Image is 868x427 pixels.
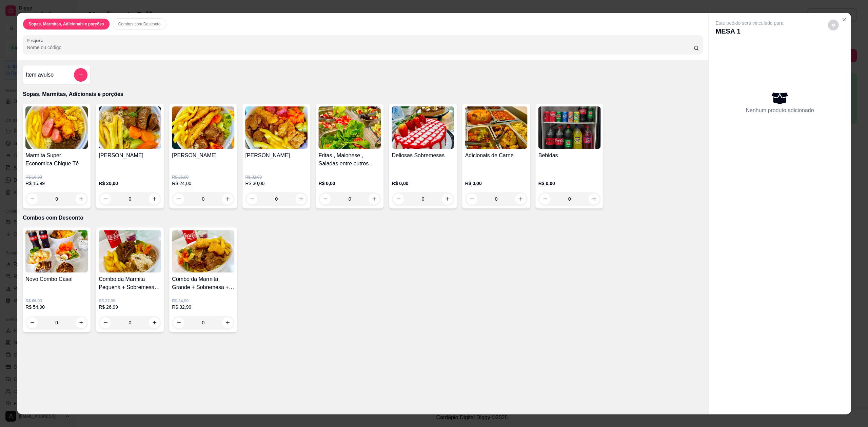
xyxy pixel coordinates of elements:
p: Nenhum produto adicionado [746,106,814,115]
img: product-image [465,106,527,149]
h4: Combo da Marmita Pequena + Sobremesa + Refri Lata [99,275,161,291]
label: Pesquisa [27,38,46,43]
h4: [PERSON_NAME] [99,151,161,160]
img: product-image [25,230,88,272]
p: R$ 30,00 [245,180,308,187]
p: R$ 0,00 [392,180,454,187]
p: R$ 32,00 [245,175,308,180]
h4: Deliosas Sobremesas [392,151,454,160]
h4: Item avulso [26,71,54,79]
p: R$ 20,00 [99,180,161,187]
h4: Combo da Marmita Grande + Sobremesa + Refri Lata [172,275,234,291]
p: R$ 66,00 [25,298,88,304]
p: R$ 24,00 [172,180,234,187]
p: Combos com Desconto [118,21,160,27]
p: R$ 32,99 [172,304,234,310]
img: product-image [99,230,161,272]
p: R$ 26,99 [99,304,161,310]
img: product-image [172,106,234,149]
img: product-image [172,230,234,272]
p: Sopas, Marmitas, Adicionais e porções [28,21,104,27]
h4: Fritas , Maionese , Saladas entre outros… [318,151,381,168]
h4: Adicionais de Carne [465,151,527,160]
img: product-image [25,106,88,149]
h4: Marmita Super Economica Chique Tê [25,151,88,168]
h4: Novo Combo Casal [25,275,88,283]
img: product-image [318,106,381,149]
p: R$ 15,99 [25,180,88,187]
h4: [PERSON_NAME] [245,151,308,160]
p: Combos com Desconto [23,214,703,222]
img: product-image [538,106,600,149]
input: Pesquisa [27,44,693,51]
p: R$ 0,00 [318,180,381,187]
button: add-separate-item [74,68,87,82]
p: R$ 26,00 [172,175,234,180]
img: product-image [99,106,161,149]
h4: Bebidas [538,151,600,160]
p: MESA 1 [715,26,783,36]
p: R$ 34,99 [172,298,234,304]
button: Close [839,14,849,25]
button: decrease-product-quantity [828,20,839,30]
p: R$ 27,99 [99,298,161,304]
p: Sopas, Marmitas, Adicionais e porções [23,90,703,98]
p: Este pedido será vinculado para [715,20,783,26]
img: product-image [245,106,308,149]
p: R$ 0,00 [465,180,527,187]
p: R$ 54,90 [25,304,88,310]
p: R$ 0,00 [538,180,600,187]
img: product-image [392,106,454,149]
p: R$ 16,99 [25,175,88,180]
h4: [PERSON_NAME] [172,151,234,160]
